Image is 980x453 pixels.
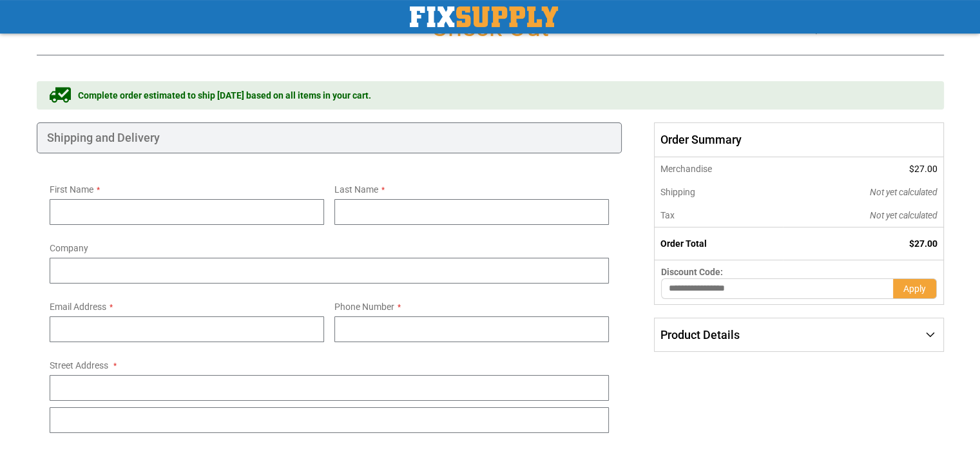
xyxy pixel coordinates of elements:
span: First Name [50,184,93,195]
a: [PHONE_NUMBER] [849,21,944,34]
span: Order Summary [654,122,943,157]
button: Apply [893,278,937,299]
span: Not yet calculated [870,210,937,220]
span: $27.00 [909,238,937,249]
span: Shipping [660,187,695,197]
span: Product Details [660,328,740,342]
span: Last Name [334,184,378,195]
span: $27.00 [909,164,937,174]
a: store logo [410,6,558,27]
span: Not yet calculated [870,187,937,197]
span: Phone Number [334,302,394,312]
img: Fix Industrial Supply [410,6,558,27]
th: Merchandise [655,157,783,180]
span: Company [50,243,88,253]
th: Tax [655,204,783,227]
h1: Check Out [37,14,944,42]
h3: Need help? Call [771,21,944,34]
span: Apply [903,284,926,294]
strong: Order Total [660,238,707,249]
span: Discount Code: [661,267,723,277]
div: Shipping and Delivery [37,122,622,153]
span: Complete order estimated to ship [DATE] based on all items in your cart. [78,89,371,102]
span: Email Address [50,302,106,312]
span: Street Address [50,360,108,371]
